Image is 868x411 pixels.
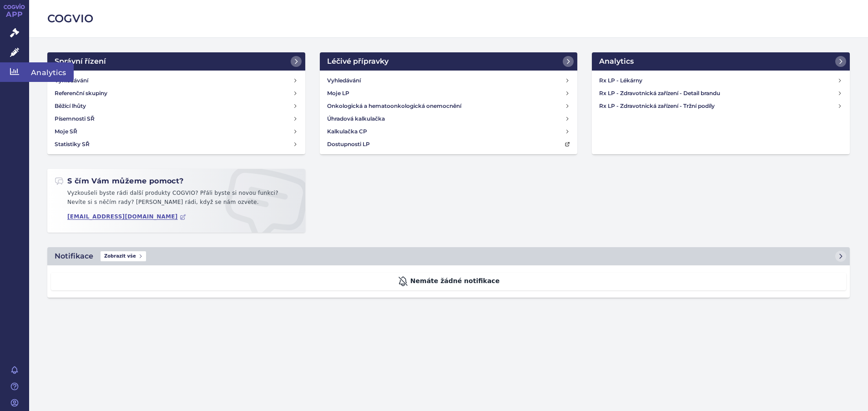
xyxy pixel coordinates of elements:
h4: Běžící lhůty [55,101,86,111]
a: Analytics [592,52,850,71]
a: [EMAIL_ADDRESS][DOMAIN_NAME] [67,213,186,220]
h4: Písemnosti SŘ [55,114,95,123]
h4: Rx LP - Zdravotnická zařízení - Tržní podíly [599,101,837,111]
a: Rx LP - Zdravotnická zařízení - Detail brandu [595,87,846,100]
a: Vyhledávání [51,74,302,87]
span: Zobrazit vše [101,251,146,261]
h4: Statistiky SŘ [55,140,90,149]
h2: S čím Vám můžeme pomoct? [55,176,184,186]
a: Dostupnosti LP [323,138,574,151]
h4: Onkologická a hematoonkologická onemocnění [327,101,461,111]
h4: Kalkulačka CP [327,127,367,136]
h4: Moje LP [327,89,349,98]
a: Vyhledávání [323,74,574,87]
a: Úhradová kalkulačka [323,112,574,125]
a: Správní řízení [47,52,305,71]
h4: Rx LP - Lékárny [599,76,837,85]
a: Rx LP - Lékárny [595,74,846,87]
a: Kalkulačka CP [323,125,574,138]
a: Moje SŘ [51,125,302,138]
a: Léčivé přípravky [320,52,578,71]
h4: Moje SŘ [55,127,77,136]
a: NotifikaceZobrazit vše [47,247,850,265]
a: Běžící lhůty [51,100,302,112]
a: Rx LP - Zdravotnická zařízení - Tržní podíly [595,100,846,112]
a: Onkologická a hematoonkologická onemocnění [323,100,574,112]
a: Referenční skupiny [51,87,302,100]
h4: Úhradová kalkulačka [327,114,385,123]
a: Písemnosti SŘ [51,112,302,125]
h2: Léčivé přípravky [327,56,389,67]
h4: Vyhledávání [327,76,361,85]
h4: Rx LP - Zdravotnická zařízení - Detail brandu [599,89,837,98]
h2: Notifikace [55,251,93,262]
a: Statistiky SŘ [51,138,302,151]
h2: Analytics [599,56,634,67]
h2: Správní řízení [55,56,106,67]
h4: Dostupnosti LP [327,140,370,149]
span: Analytics [29,62,74,81]
a: Moje LP [323,87,574,100]
div: Nemáte žádné notifikace [51,273,846,290]
p: Vyzkoušeli byste rádi další produkty COGVIO? Přáli byste si novou funkci? Nevíte si s něčím rady?... [55,189,298,210]
h4: Referenční skupiny [55,89,107,98]
h2: COGVIO [47,11,850,26]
